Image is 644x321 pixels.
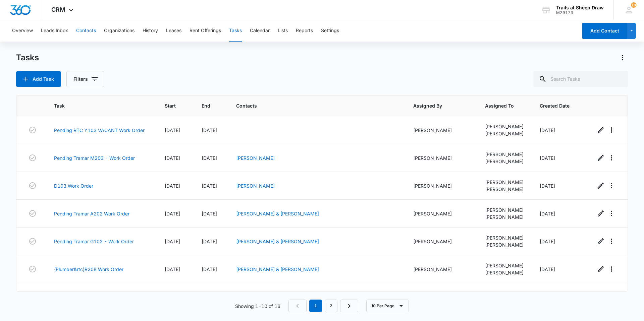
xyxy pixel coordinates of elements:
div: account id [556,10,604,15]
div: [PERSON_NAME] [485,206,524,213]
a: [PERSON_NAME] [236,183,275,189]
span: [DATE] [202,155,217,161]
div: [PERSON_NAME] [413,127,469,134]
a: Pending Tramar G102 - Work Order [54,238,134,245]
button: Actions [617,52,628,63]
span: [DATE] [540,239,555,244]
span: [DATE] [540,266,555,272]
span: Created Date [540,102,570,109]
div: notifications count [631,2,636,8]
em: 1 [309,300,322,312]
div: [PERSON_NAME] [485,151,524,158]
div: [PERSON_NAME] [485,213,524,220]
span: [DATE] [165,266,180,272]
nav: Pagination [288,300,358,312]
span: Contacts [236,102,387,109]
a: Page 2 [325,300,337,312]
div: [PERSON_NAME] [485,179,524,186]
span: [DATE] [540,127,555,133]
button: History [143,20,158,42]
div: [PERSON_NAME] [485,158,524,165]
a: (Plumber&rtc)R208 Work Order [54,266,123,273]
div: [PERSON_NAME] [485,290,524,297]
span: [DATE] [165,155,180,161]
input: Search Tasks [533,71,628,87]
a: Pending RTC Y103 VACANT Work Order [54,127,145,134]
button: Lists [278,20,288,42]
span: [DATE] [202,266,217,272]
div: [PERSON_NAME] [413,238,469,245]
span: [DATE] [165,239,180,244]
a: Pending Tramar A202 Work Order [54,210,129,217]
div: [PERSON_NAME] [413,182,469,189]
a: [PERSON_NAME] & [PERSON_NAME] [236,266,319,272]
a: [PERSON_NAME] & [PERSON_NAME] [236,239,319,244]
span: [DATE] [202,239,217,244]
span: [DATE] [165,127,180,133]
button: Organizations [104,20,135,42]
div: [PERSON_NAME] [485,262,524,269]
span: CRM [51,6,65,13]
a: Pending Tramar M203 - Work Order [54,154,135,162]
a: [PERSON_NAME] & [PERSON_NAME] [236,211,319,216]
div: [PERSON_NAME] [485,269,524,276]
button: Filters [66,71,104,87]
span: [DATE] [202,127,217,133]
div: [PERSON_NAME] [485,241,524,248]
a: Next Page [340,300,358,312]
button: Leases [166,20,181,42]
span: [DATE] [540,183,555,189]
div: account name [556,5,604,10]
p: Showing 1-10 of 16 [235,303,280,310]
div: [PERSON_NAME] [413,154,469,162]
button: 10 Per Page [366,300,409,312]
button: Rent Offerings [190,20,221,42]
h1: Tasks [16,53,39,63]
span: [DATE] [165,211,180,216]
span: [DATE] [540,211,555,216]
button: Contacts [76,20,96,42]
button: Leads Inbox [41,20,68,42]
span: [DATE] [202,211,217,216]
div: [PERSON_NAME] [485,123,524,130]
button: Tasks [229,20,242,42]
button: Add Contact [582,23,627,39]
button: Add Task [16,71,61,87]
span: End [202,102,210,109]
span: [DATE] [540,155,555,161]
button: Reports [296,20,313,42]
span: 18 [631,2,636,8]
span: Task [54,102,139,109]
button: Calendar [250,20,270,42]
button: Overview [12,20,33,42]
div: [PERSON_NAME] [413,210,469,217]
div: [PERSON_NAME] [485,234,524,241]
span: Assigned To [485,102,514,109]
span: Start [165,102,176,109]
div: [PERSON_NAME] [485,130,524,137]
div: [PERSON_NAME] [485,186,524,193]
span: [DATE] [202,183,217,189]
a: D103 Work Order [54,182,93,189]
div: [PERSON_NAME] [413,266,469,273]
span: [DATE] [165,183,180,189]
a: [PERSON_NAME] [236,155,275,161]
span: Assigned By [413,102,459,109]
button: Settings [321,20,339,42]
